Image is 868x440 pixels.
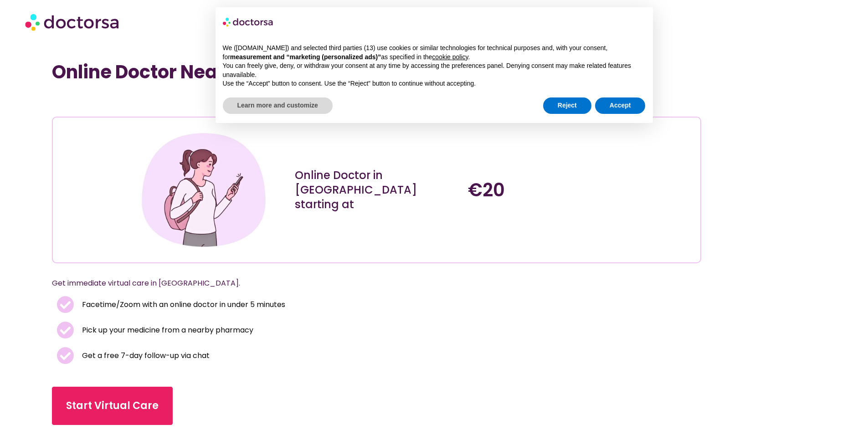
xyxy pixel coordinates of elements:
a: Start Virtual Care [52,387,173,425]
h4: €20 [468,179,632,201]
h1: Online Doctor Near Me [GEOGRAPHIC_DATA] [52,61,701,83]
p: You can freely give, deny, or withdraw your consent at any time by accessing the preferences pane... [223,61,646,79]
button: Accept [595,97,646,114]
span: Start Virtual Care [66,399,159,413]
p: Use the “Accept” button to consent. Use the “Reject” button to continue without accepting. [223,79,646,88]
span: Pick up your medicine from a nearby pharmacy [80,324,253,337]
iframe: Customer reviews powered by Trustpilot [122,97,258,107]
a: cookie policy [432,53,468,61]
img: logo [223,15,274,29]
p: We ([DOMAIN_NAME]) and selected third parties (13) use cookies or similar technologies for techni... [223,44,646,61]
button: Learn more and customize [223,97,333,114]
div: Online Doctor in [GEOGRAPHIC_DATA] starting at [295,168,459,212]
span: Facetime/Zoom with an online doctor in under 5 minutes [80,298,285,311]
span: Get a free 7-day follow-up via chat [80,349,210,362]
p: Get immediate virtual care in [GEOGRAPHIC_DATA]. [52,277,679,290]
img: Illustration depicting a young woman in a casual outfit, engaged with her smartphone. She has a p... [138,124,269,256]
button: Reject [543,97,591,114]
strong: measurement and “marketing (personalized ads)” [230,53,381,61]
